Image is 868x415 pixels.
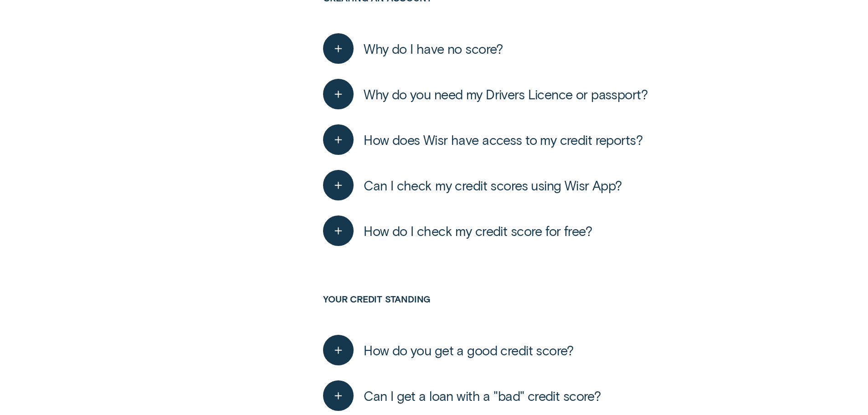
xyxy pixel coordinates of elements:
span: Can I get a loan with a "bad" credit score? [364,388,601,404]
span: How do you get a good credit score? [364,342,574,359]
span: How does Wisr have access to my credit reports? [364,132,642,148]
button: Why do you need my Drivers Licence or passport? [323,79,647,109]
button: How do you get a good credit score? [323,335,574,365]
span: How do I check my credit score for free? [364,223,592,239]
button: Can I check my credit scores using Wisr App? [323,170,621,200]
button: How do I check my credit score for free? [323,215,592,246]
button: Why do I have no score? [323,33,503,64]
h3: Your credit standing [323,294,776,327]
span: Can I check my credit scores using Wisr App? [364,177,622,194]
span: Why do you need my Drivers Licence or passport? [364,86,647,102]
button: Can I get a loan with a "bad" credit score? [323,380,601,411]
span: Why do I have no score? [364,41,503,57]
button: How does Wisr have access to my credit reports? [323,124,642,155]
